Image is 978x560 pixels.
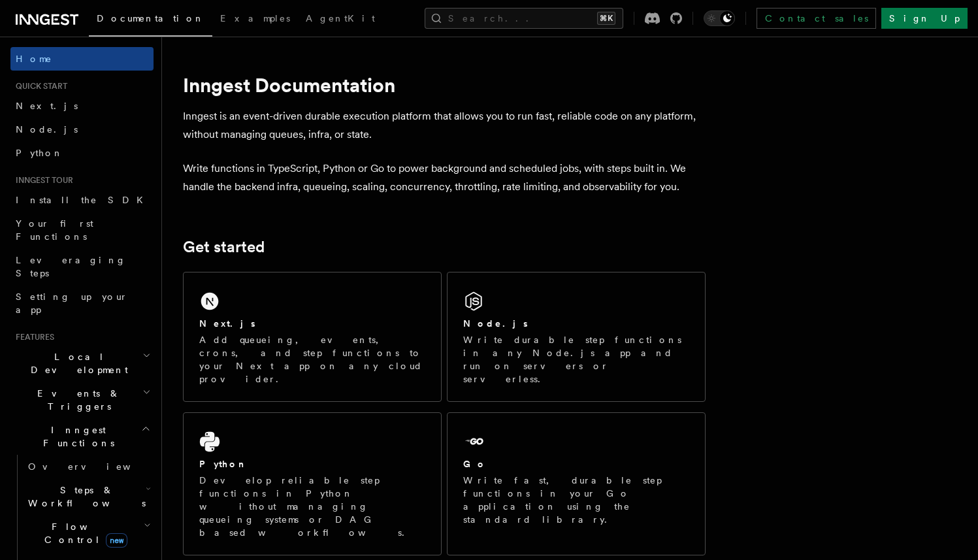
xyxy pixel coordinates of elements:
[212,4,298,35] a: Examples
[16,148,63,158] span: Python
[183,238,265,256] a: Get started
[597,12,615,25] kbd: ⌘K
[16,291,128,315] span: Setting up your app
[10,248,154,285] a: Leveraging Steps
[199,457,248,470] h2: Python
[298,4,383,35] a: AgentKit
[183,412,442,555] a: PythonDevelop reliable step functions in Python without managing queueing systems or DAG based wo...
[10,387,142,413] span: Events & Triggers
[10,350,142,376] span: Local Development
[10,212,154,248] a: Your first Functions
[220,13,290,24] span: Examples
[183,73,706,97] h1: Inngest Documentation
[16,124,78,135] span: Node.js
[183,272,442,402] a: Next.jsAdd queueing, events, crons, and step functions to your Next app on any cloud provider.
[16,52,52,65] span: Home
[447,272,706,402] a: Node.jsWrite durable step functions in any Node.js app and run on servers or serverless.
[97,13,204,24] span: Documentation
[10,345,154,382] button: Local Development
[16,195,151,205] span: Install the SDK
[10,175,73,186] span: Inngest tour
[23,520,144,546] span: Flow Control
[447,412,706,555] a: GoWrite fast, durable step functions in your Go application using the standard library.
[10,382,154,418] button: Events & Triggers
[463,457,487,470] h2: Go
[10,118,154,141] a: Node.js
[463,333,689,386] p: Write durable step functions in any Node.js app and run on servers or serverless.
[463,474,689,526] p: Write fast, durable step functions in your Go application using the standard library.
[425,8,623,29] button: Search...⌘K
[106,533,127,548] span: new
[16,101,78,111] span: Next.js
[757,8,876,29] a: Contact sales
[183,159,706,196] p: Write functions in TypeScript, Python or Go to power background and scheduled jobs, with steps bu...
[183,107,706,144] p: Inngest is an event-driven durable execution platform that allows you to run fast, reliable code ...
[10,141,154,165] a: Python
[10,47,154,71] a: Home
[463,317,528,330] h2: Node.js
[23,484,146,510] span: Steps & Workflows
[10,418,154,455] button: Inngest Functions
[704,10,735,26] button: Toggle dark mode
[89,4,212,37] a: Documentation
[199,317,255,330] h2: Next.js
[881,8,968,29] a: Sign Up
[16,218,93,242] span: Your first Functions
[10,94,154,118] a: Next.js
[28,461,163,472] span: Overview
[10,188,154,212] a: Install the SDK
[23,478,154,515] button: Steps & Workflows
[306,13,375,24] span: AgentKit
[199,474,425,539] p: Develop reliable step functions in Python without managing queueing systems or DAG based workflows.
[10,332,54,342] span: Features
[23,455,154,478] a: Overview
[199,333,425,386] p: Add queueing, events, crons, and step functions to your Next app on any cloud provider.
[16,255,126,278] span: Leveraging Steps
[10,285,154,321] a: Setting up your app
[23,515,154,552] button: Flow Controlnew
[10,423,141,450] span: Inngest Functions
[10,81,67,91] span: Quick start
